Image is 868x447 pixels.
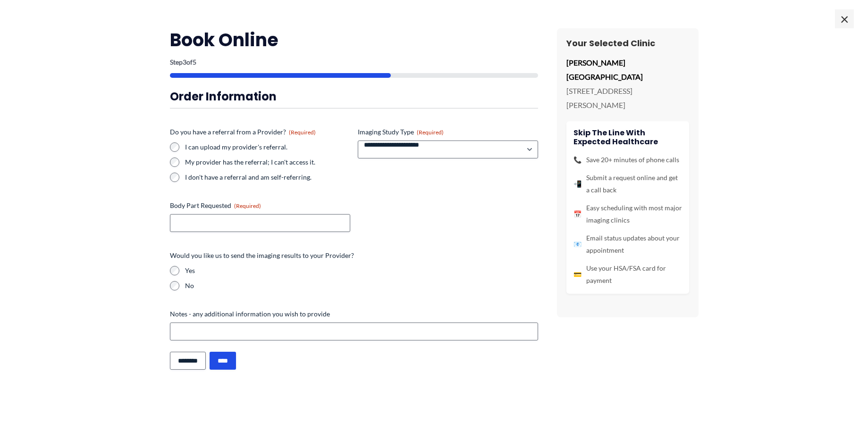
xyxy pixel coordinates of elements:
[234,202,261,209] span: (Required)
[170,201,350,210] label: Body Part Requested
[835,9,854,28] span: ×
[573,154,682,166] li: Save 20+ minutes of phone calls
[183,58,186,66] span: 3
[170,251,354,260] legend: Would you like us to send the imaging results to your Provider?
[185,173,350,182] label: I don't have a referral and am self-referring.
[417,129,444,136] span: (Required)
[185,142,350,152] label: I can upload my provider's referral.
[573,268,581,281] span: 💳
[566,56,689,83] p: [PERSON_NAME][GEOGRAPHIC_DATA]
[170,28,538,51] h2: Book Online
[170,127,316,137] legend: Do you have a referral from a Provider?
[573,262,682,287] li: Use your HSA/FSA card for payment
[566,84,689,112] p: [STREET_ADDRESS][PERSON_NAME]
[170,89,538,104] h3: Order Information
[573,154,581,166] span: 📞
[573,202,682,226] li: Easy scheduling with most major imaging clinics
[573,178,581,190] span: 📲
[573,208,581,220] span: 📅
[185,281,538,290] label: No
[573,128,682,146] h4: Skip the line with Expected Healthcare
[566,38,689,49] h3: Your Selected Clinic
[358,127,538,137] label: Imaging Study Type
[185,266,538,275] label: Yes
[573,238,581,250] span: 📧
[289,129,316,136] span: (Required)
[573,232,682,257] li: Email status updates about your appointment
[170,309,538,319] label: Notes - any additional information you wish to provide
[185,157,350,167] label: My provider has the referral; I can't access it.
[170,59,538,66] p: Step of
[193,58,196,66] span: 5
[573,172,682,196] li: Submit a request online and get a call back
